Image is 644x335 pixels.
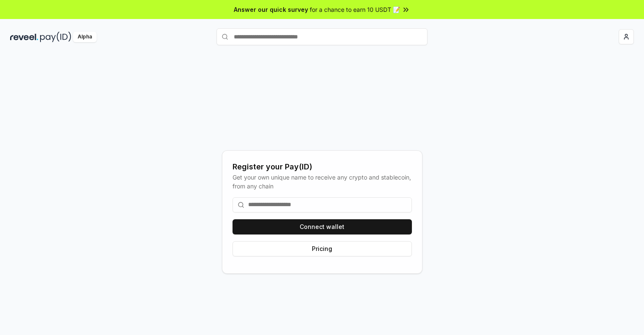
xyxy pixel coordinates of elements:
div: Alpha [73,32,97,42]
div: Get your own unique name to receive any crypto and stablecoin, from any chain [233,173,412,191]
button: Connect wallet [233,219,412,234]
span: for a chance to earn 10 USDT 📝 [310,5,400,14]
img: reveel_dark [10,32,38,42]
button: Pricing [233,241,412,256]
img: pay_id [40,32,71,42]
div: Register your Pay(ID) [233,161,412,173]
span: Answer our quick survey [234,5,308,14]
